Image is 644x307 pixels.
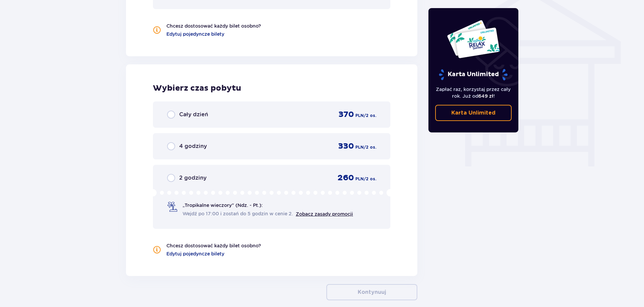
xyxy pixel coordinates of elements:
[179,143,207,150] span: 4 godziny
[358,288,386,296] p: Kontynuuj
[166,23,261,29] p: Chcesz dostosować każdy bilet osobno?
[447,20,500,59] img: Dwie karty całoroczne do Suntago z napisem 'UNLIMITED RELAX', na białym tle z tropikalnymi liśćmi...
[166,250,224,257] a: Edytuj pojedyncze bilety
[478,93,493,99] span: 649 zł
[435,86,512,99] p: Zapłać raz, korzystaj przez cały rok. Już od !
[339,110,354,120] span: 370
[183,202,263,209] span: „Tropikalne wieczory" (Ndz. - Pt.):
[364,144,376,150] span: / 2 os.
[355,176,364,182] span: PLN
[179,174,206,182] span: 2 godziny
[183,210,293,217] span: Wejdź po 17:00 i zostań do 5 godzin w cenie 2.
[153,83,390,93] h2: Wybierz czas pobytu
[355,113,364,119] span: PLN
[296,211,353,217] a: Zobacz zasady promocji
[435,105,512,121] a: Karta Unlimited
[337,173,354,183] span: 260
[166,242,261,249] p: Chcesz dostosować każdy bilet osobno?
[166,31,224,37] a: Edytuj pojedyncze bilety
[451,109,495,117] p: Karta Unlimited
[338,141,354,151] span: 330
[326,284,417,300] button: Kontynuuj
[364,176,376,182] span: / 2 os.
[179,111,208,118] span: Cały dzień
[438,69,508,81] p: Karta Unlimited
[364,113,376,119] span: / 2 os.
[355,144,364,150] span: PLN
